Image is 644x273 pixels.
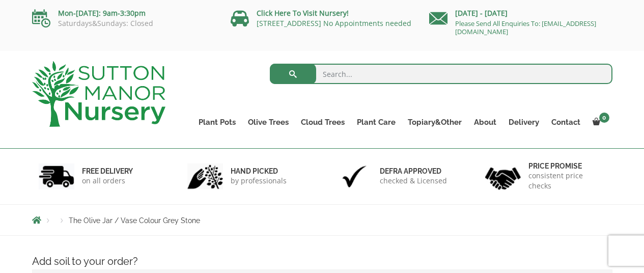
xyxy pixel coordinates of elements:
img: 1.jpg [39,163,74,189]
a: Plant Pots [192,115,242,129]
a: Olive Trees [242,115,295,129]
p: consistent price checks [528,171,606,191]
p: by professionals [231,176,287,186]
a: Delivery [502,115,545,129]
a: Click Here To Visit Nursery! [257,8,349,18]
a: About [468,115,502,129]
span: The Olive Jar / Vase Colour Grey Stone [69,216,200,225]
input: Search... [270,64,612,84]
h6: hand picked [231,167,287,176]
img: 2.jpg [187,163,223,189]
p: checked & Licensed [380,176,447,186]
p: [DATE] - [DATE] [429,7,612,19]
a: Plant Care [351,115,402,129]
p: Mon-[DATE]: 9am-3:30pm [32,7,215,19]
a: Cloud Trees [295,115,351,129]
h6: Price promise [528,161,606,171]
img: 3.jpg [337,163,372,189]
p: on all orders [82,176,133,186]
span: 0 [599,113,609,123]
a: Contact [545,115,586,129]
img: 4.jpg [485,161,521,192]
img: logo [32,61,165,127]
nav: Breadcrumbs [32,216,612,224]
h4: Add soil to your order? [24,254,620,269]
h6: Defra approved [380,167,447,176]
a: [STREET_ADDRESS] No Appointments needed [257,18,411,28]
a: Please Send All Enquiries To: [EMAIL_ADDRESS][DOMAIN_NAME] [455,19,596,36]
p: Saturdays&Sundays: Closed [32,19,215,28]
h6: FREE DELIVERY [82,167,133,176]
a: Topiary&Other [402,115,468,129]
a: 0 [586,115,612,129]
